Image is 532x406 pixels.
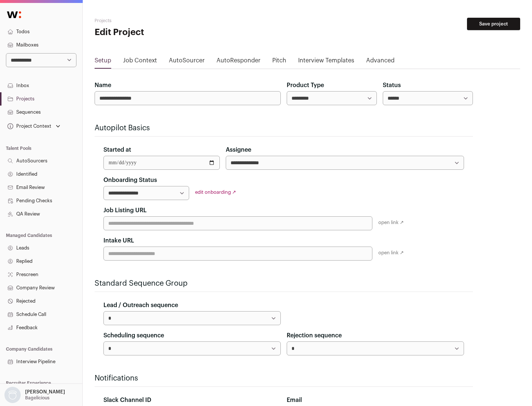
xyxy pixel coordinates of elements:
[226,145,251,154] label: Assignee
[95,123,473,133] h2: Autopilot Basics
[287,331,342,340] label: Rejection sequence
[95,81,111,90] label: Name
[6,121,62,131] button: Open dropdown
[123,56,157,68] a: Job Context
[169,56,205,68] a: AutoSourcer
[103,145,131,154] label: Started at
[287,81,324,90] label: Product Type
[103,176,157,185] label: Onboarding Status
[103,206,147,215] label: Job Listing URL
[95,56,111,68] a: Setup
[4,387,21,403] img: nopic.png
[25,389,65,395] p: [PERSON_NAME]
[103,331,164,340] label: Scheduling sequence
[103,236,134,245] label: Intake URL
[103,301,178,310] label: Lead / Outreach sequence
[3,7,25,22] img: Wellfound
[95,278,473,289] h2: Standard Sequence Group
[383,81,401,90] label: Status
[95,373,473,383] h2: Notifications
[95,18,236,24] h2: Projects
[366,56,395,68] a: Advanced
[272,56,286,68] a: Pitch
[103,396,151,405] label: Slack Channel ID
[195,190,236,195] a: edit onboarding ↗
[287,396,464,405] div: Email
[216,56,260,68] a: AutoResponder
[298,56,354,68] a: Interview Templates
[25,395,50,401] p: Bagelicious
[6,123,51,129] div: Project Context
[467,18,520,30] button: Save project
[95,27,236,38] h1: Edit Project
[3,387,66,403] button: Open dropdown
